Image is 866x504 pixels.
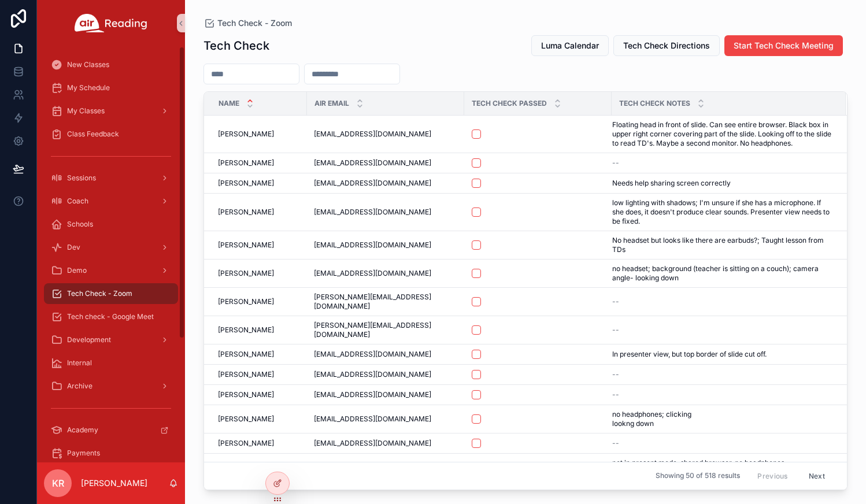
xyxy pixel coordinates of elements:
span: Tech Check Passed [472,99,547,108]
span: [EMAIL_ADDRESS][DOMAIN_NAME] [314,370,431,379]
span: [EMAIL_ADDRESS][DOMAIN_NAME] [314,158,431,168]
a: [PERSON_NAME] [218,158,300,168]
a: Coach [44,191,178,212]
a: [PERSON_NAME] [218,179,300,188]
a: My Schedule [44,77,178,98]
p: [PERSON_NAME] [81,477,147,489]
span: [PERSON_NAME] [218,439,274,448]
a: [PERSON_NAME][EMAIL_ADDRESS][DOMAIN_NAME] [314,292,457,311]
a: [EMAIL_ADDRESS][DOMAIN_NAME] [314,240,457,250]
a: Sessions [44,168,178,188]
span: -- [612,297,619,306]
span: Name [219,99,239,108]
a: [PERSON_NAME][EMAIL_ADDRESS][DOMAIN_NAME] [314,321,457,339]
span: -- [612,370,619,379]
a: [PERSON_NAME] [218,350,300,359]
span: [PERSON_NAME] [218,240,274,250]
span: [EMAIL_ADDRESS][DOMAIN_NAME] [314,179,431,188]
a: Tech Check - Zoom [203,17,292,29]
span: no headphones; clicking lookng down [612,410,735,428]
span: [PERSON_NAME] [218,350,274,359]
span: Payments [67,449,100,458]
a: low lighting with shadows; I'm unsure if she has a microphone. If she does, it doesn't produce cl... [612,198,832,226]
a: [EMAIL_ADDRESS][DOMAIN_NAME] [314,129,457,139]
span: [EMAIL_ADDRESS][DOMAIN_NAME] [314,439,431,448]
span: -- [612,439,619,448]
button: Luma Calendar [531,35,609,56]
button: Start Tech Check Meeting [724,35,843,56]
span: [PERSON_NAME] [218,325,274,335]
button: Next [801,467,833,485]
a: -- [612,158,832,168]
span: Tech Check Notes [619,99,690,108]
a: Class Feedback [44,124,178,144]
span: [EMAIL_ADDRESS][DOMAIN_NAME] [314,269,431,278]
span: [PERSON_NAME] [218,179,274,188]
span: [EMAIL_ADDRESS][DOMAIN_NAME] [314,350,431,359]
span: Class Feedback [67,129,119,139]
a: No headset but looks like there are earbuds?; Taught lesson from TDs [612,236,832,254]
a: Floating head in front of slide. Can see entire browser. Black box in upper right corner covering... [612,120,832,148]
span: [PERSON_NAME] [218,269,274,278]
span: Tech Check Directions [623,40,710,51]
span: Sessions [67,173,96,183]
a: My Classes [44,101,178,121]
a: Schools [44,214,178,235]
span: Tech Check - Zoom [67,289,132,298]
a: [EMAIL_ADDRESS][DOMAIN_NAME] [314,439,457,448]
a: [PERSON_NAME] [218,207,300,217]
img: App logo [75,14,147,32]
span: -- [612,325,619,335]
a: [EMAIL_ADDRESS][DOMAIN_NAME] [314,207,457,217]
a: Development [44,329,178,350]
span: New Classes [67,60,109,69]
a: [EMAIL_ADDRESS][DOMAIN_NAME] [314,269,457,278]
a: Tech check - Google Meet [44,306,178,327]
a: no headphones; clicking lookng down [612,410,832,428]
span: [PERSON_NAME] [218,297,274,306]
span: My Classes [67,106,105,116]
span: Dev [67,243,80,252]
a: no headset; background (teacher is sitting on a couch); camera angle- looking down [612,264,832,283]
span: Academy [67,425,98,435]
span: [EMAIL_ADDRESS][DOMAIN_NAME] [314,207,431,217]
span: Tech Check - Zoom [217,17,292,29]
span: [PERSON_NAME] [218,129,274,139]
span: [PERSON_NAME] [218,370,274,379]
a: Needs help sharing screen correctly [612,179,832,188]
span: [PERSON_NAME] [218,390,274,399]
span: [EMAIL_ADDRESS][DOMAIN_NAME] [314,240,431,250]
span: Tech check - Google Meet [67,312,154,321]
span: Demo [67,266,87,275]
a: [PERSON_NAME] [218,390,300,399]
span: My Schedule [67,83,110,92]
a: Archive [44,376,178,396]
a: -- [612,325,832,335]
a: [PERSON_NAME] [218,370,300,379]
a: Demo [44,260,178,281]
a: [PERSON_NAME] [218,297,300,306]
a: [EMAIL_ADDRESS][DOMAIN_NAME] [314,414,457,424]
span: [PERSON_NAME] [218,414,274,424]
a: -- [612,439,832,448]
a: not in present mode, shared browser, no headphones. [PERSON_NAME] 'AI' speaking in background [612,458,832,477]
a: Tech Check - Zoom [44,283,178,304]
span: Air Email [314,99,349,108]
span: Coach [67,197,88,206]
a: [PERSON_NAME] [218,325,300,335]
a: [EMAIL_ADDRESS][DOMAIN_NAME] [314,179,457,188]
span: Internal [67,358,92,368]
span: Showing 50 of 518 results [656,472,740,481]
button: Tech Check Directions [613,35,720,56]
span: Schools [67,220,93,229]
a: [EMAIL_ADDRESS][DOMAIN_NAME] [314,158,457,168]
span: Archive [67,381,92,391]
a: -- [612,390,832,399]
